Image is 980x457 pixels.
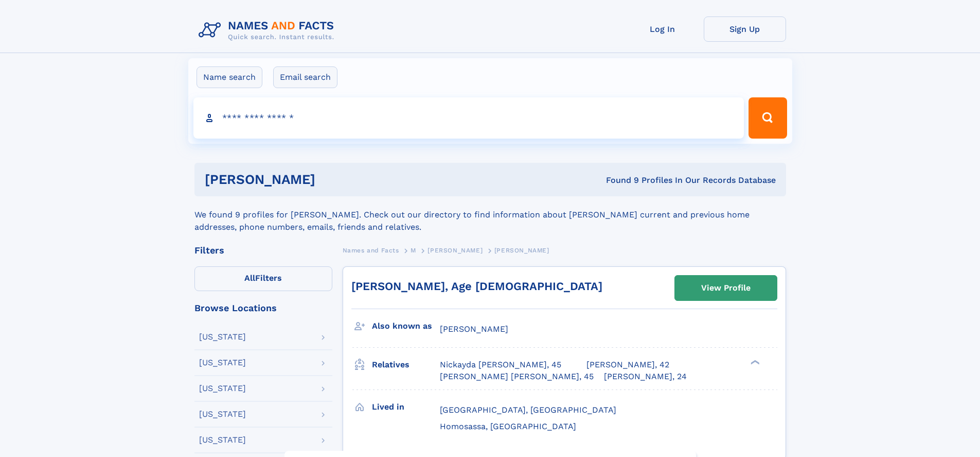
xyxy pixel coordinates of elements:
[197,66,262,88] label: Name search
[411,247,416,254] span: M
[194,16,343,44] img: Logo Names and Facts
[372,317,440,335] h3: Also known as
[604,371,687,382] a: [PERSON_NAME], 24
[372,356,440,374] h3: Relatives
[199,436,246,444] div: [US_STATE]
[586,359,669,370] a: [PERSON_NAME], 42
[199,410,246,418] div: [US_STATE]
[244,273,255,283] span: All
[193,97,744,139] input: search input
[704,16,786,42] a: Sign Up
[748,359,760,366] div: ❯
[440,324,508,334] span: [PERSON_NAME]
[273,66,337,88] label: Email search
[194,303,332,313] div: Browse Locations
[440,371,594,382] a: [PERSON_NAME] [PERSON_NAME], 45
[372,398,440,416] h3: Lived in
[440,405,616,415] span: [GEOGRAPHIC_DATA], [GEOGRAPHIC_DATA]
[427,244,483,257] a: [PERSON_NAME]
[427,247,483,254] span: [PERSON_NAME]
[494,247,549,254] span: [PERSON_NAME]
[411,244,416,257] a: M
[440,421,576,431] span: Homosassa, [GEOGRAPHIC_DATA]
[199,333,246,341] div: [US_STATE]
[199,359,246,367] div: [US_STATE]
[460,175,776,186] div: Found 9 Profiles In Our Records Database
[440,359,561,370] a: Nickayda [PERSON_NAME], 45
[701,276,751,300] div: View Profile
[205,173,461,186] h1: [PERSON_NAME]
[194,266,332,291] label: Filters
[343,244,399,257] a: Names and Facts
[194,196,786,233] div: We found 9 profiles for [PERSON_NAME]. Check out our directory to find information about [PERSON_...
[194,246,332,255] div: Filters
[621,16,704,42] a: Log In
[199,384,246,393] div: [US_STATE]
[749,97,787,139] button: Search Button
[351,280,602,293] a: [PERSON_NAME], Age [DEMOGRAPHIC_DATA]
[675,276,777,300] a: View Profile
